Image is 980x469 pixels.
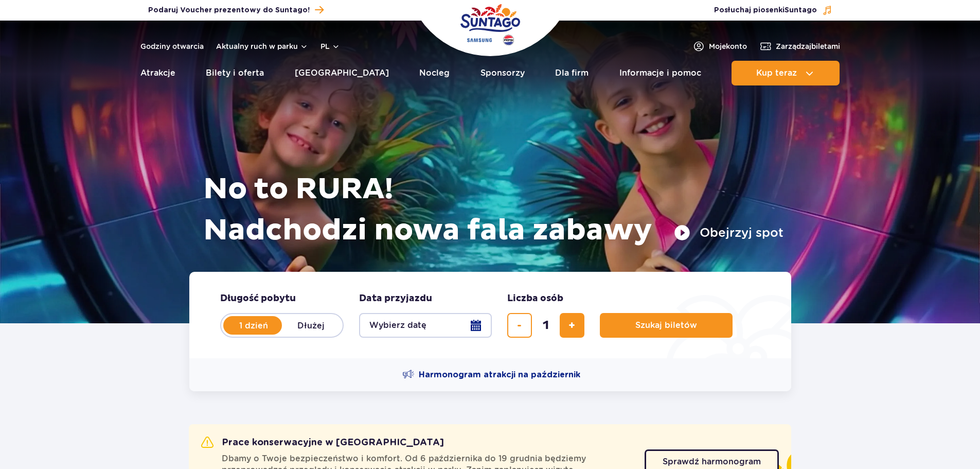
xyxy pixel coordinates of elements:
[776,41,840,51] span: Zarządzaj biletami
[320,41,340,51] button: pl
[480,61,525,85] a: Sponsorzy
[148,5,310,15] span: Podaruj Voucher prezentowy do Suntago!
[714,5,817,15] span: Posłuchaj piosenki
[189,272,791,358] form: Planowanie wizyty w Park of Poland
[692,40,747,53] a: Mojekonto
[359,313,492,338] button: Wybierz datę
[402,369,580,381] a: Harmonogram atrakcji na październik
[203,169,783,251] h1: No to RURA! Nadchodzi nowa fala zabawy
[140,41,204,51] a: Godziny otwarcia
[732,61,840,85] button: Kup teraz
[635,321,697,330] span: Szukaj biletów
[282,315,341,336] label: Dłużej
[756,68,797,78] span: Kup teraz
[419,369,580,380] span: Harmonogram atrakcji na październik
[555,61,589,85] a: Dla firm
[419,61,450,85] a: Nocleg
[507,292,563,305] span: Liczba osób
[533,313,558,338] input: liczba biletów
[560,313,584,338] button: dodaj bilet
[674,224,783,241] button: Obejrzyj spot
[206,61,264,85] a: Bilety i oferta
[201,437,444,449] h2: Prace konserwacyjne w [GEOGRAPHIC_DATA]
[714,5,832,15] button: Posłuchaj piosenkiSuntago
[759,40,840,53] a: Zarządzajbiletami
[224,315,283,336] label: 1 dzień
[785,7,817,14] span: Suntago
[359,292,432,305] span: Data przyjazdu
[507,313,532,338] button: usuń bilet
[295,61,389,85] a: [GEOGRAPHIC_DATA]
[220,292,296,305] span: Długość pobytu
[148,3,324,17] a: Podaruj Voucher prezentowy do Suntago!
[600,313,733,338] button: Szukaj biletów
[663,458,761,466] span: Sprawdź harmonogram
[216,42,308,50] button: Aktualny ruch w parku
[709,41,747,51] span: Moje konto
[140,61,175,85] a: Atrakcje
[619,61,701,85] a: Informacje i pomoc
